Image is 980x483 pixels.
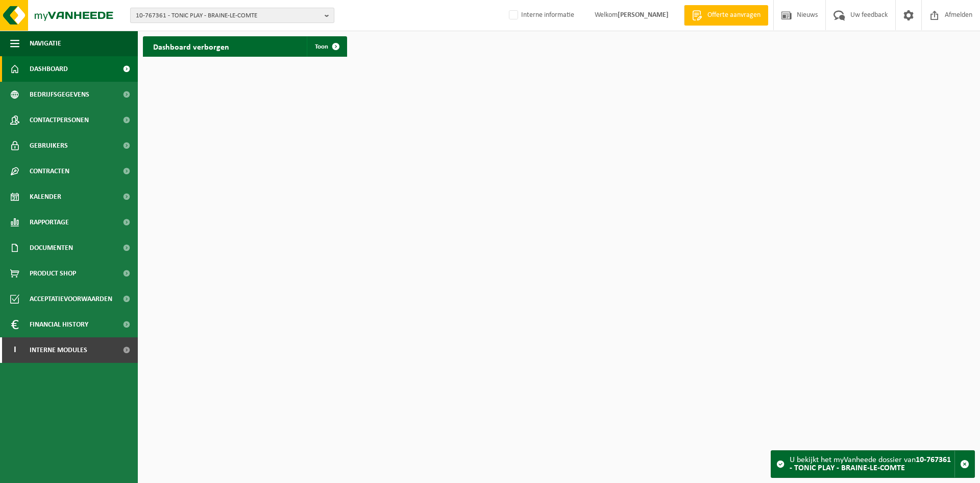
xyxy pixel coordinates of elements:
span: Navigatie [30,31,61,56]
span: Acceptatievoorwaarden [30,286,112,312]
span: Financial History [30,312,88,337]
label: Interne informatie [507,8,574,23]
span: Toon [315,43,328,50]
span: Interne modules [30,337,87,363]
span: Dashboard [30,56,68,82]
a: Toon [307,36,346,57]
span: Gebruikers [30,133,68,158]
div: U bekijkt het myVanheede dossier van [790,451,954,477]
span: Contracten [30,158,69,184]
span: Bedrijfsgegevens [30,82,89,107]
strong: 10-767361 - TONIC PLAY - BRAINE-LE-COMTE [790,456,951,472]
strong: [PERSON_NAME] [618,11,669,19]
span: Kalender [30,184,61,210]
span: Offerte aanvragen [705,10,763,20]
span: Product Shop [30,261,76,286]
span: 10-767361 - TONIC PLAY - BRAINE-LE-COMTE [136,8,321,24]
a: Offerte aanvragen [684,5,768,26]
button: 10-767361 - TONIC PLAY - BRAINE-LE-COMTE [130,8,334,23]
span: I [10,337,19,363]
span: Rapportage [30,210,69,235]
h2: Dashboard verborgen [143,36,239,56]
span: Documenten [30,235,73,261]
span: Contactpersonen [30,107,89,133]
